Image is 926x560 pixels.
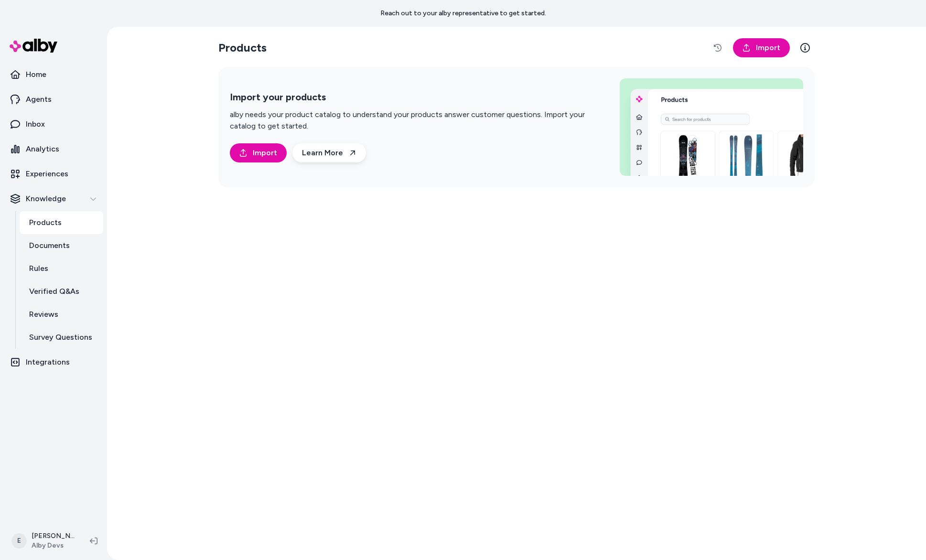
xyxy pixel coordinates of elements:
button: Knowledge [4,187,103,210]
a: Home [4,63,103,86]
h2: Products [218,40,267,55]
a: Experiences [4,162,103,185]
p: Documents [29,240,70,251]
button: E[PERSON_NAME]Alby Devs [6,526,82,556]
p: Verified Q&As [29,286,79,297]
span: Import [756,42,780,54]
a: Import [230,143,287,162]
p: Products [29,217,62,228]
a: Products [20,211,103,234]
h2: Import your products [230,91,597,103]
img: alby Logo [10,39,57,53]
a: Learn More [292,143,366,162]
a: Integrations [4,351,103,374]
a: Reviews [20,303,103,326]
p: Inbox [26,118,45,130]
a: Agents [4,88,103,111]
p: Agents [26,94,52,105]
p: Integrations [26,356,70,368]
a: Survey Questions [20,326,103,349]
p: alby needs your product catalog to understand your products answer customer questions. Import you... [230,109,597,132]
a: Import [733,38,790,57]
a: Documents [20,234,103,257]
p: Analytics [26,143,59,155]
a: Inbox [4,113,103,136]
a: Verified Q&As [20,280,103,303]
p: Reach out to your alby representative to get started. [380,9,546,18]
p: Rules [29,263,48,274]
img: Import your products [620,78,803,176]
p: Home [26,69,46,80]
p: [PERSON_NAME] [32,531,75,541]
span: Alby Devs [32,541,75,550]
a: Rules [20,257,103,280]
p: Reviews [29,309,58,320]
p: Knowledge [26,193,66,205]
span: E [11,533,27,549]
p: Survey Questions [29,332,92,343]
a: Analytics [4,138,103,161]
span: Import [253,147,277,159]
p: Experiences [26,168,68,180]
